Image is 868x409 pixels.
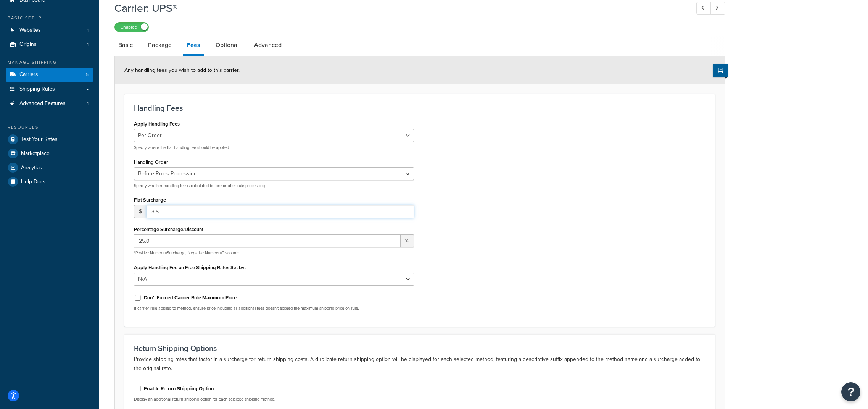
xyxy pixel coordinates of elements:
span: $ [134,205,147,218]
a: Previous Record [696,2,711,15]
span: Any handling fees you wish to add to this carrier. [124,66,240,74]
a: Advanced Features1 [6,97,93,111]
h3: Return Shipping Options [134,344,705,352]
span: 1 [87,41,89,48]
a: Help Docs [6,175,93,189]
label: Apply Handling Fee on Free Shipping Rates Set by: [134,265,246,270]
label: Handling Order [134,159,168,165]
span: Shipping Rules [19,86,55,92]
p: If carrier rule applied to method, ensure price including all additional fees doesn't exceed the ... [134,306,414,311]
label: Flat Surcharge [134,197,166,203]
label: Percentage Surcharge/Discount [134,226,203,232]
p: Display an additional return shipping option for each selected shipping method. [134,396,414,402]
a: Origins1 [6,37,93,52]
h1: Carrier: UPS® [114,1,682,16]
span: Origins [19,41,37,48]
a: Package [144,36,176,54]
a: Websites1 [6,23,93,37]
div: Manage Shipping [6,59,93,66]
button: Open Resource Center [841,382,860,401]
span: Test Your Rates [21,136,58,143]
li: Carriers [6,68,93,82]
a: Optional [212,36,243,54]
span: 1 [87,27,89,34]
a: Shipping Rules [6,82,93,96]
li: Websites [6,23,93,37]
span: 1 [87,100,89,107]
p: Provide shipping rates that factor in a surcharge for return shipping costs. A duplicate return s... [134,355,705,373]
p: *Positive Number=Surcharge, Negative Number=Discount* [134,250,414,256]
div: Resources [6,124,93,131]
a: Next Record [710,2,725,15]
span: Analytics [21,165,42,171]
span: Marketplace [21,150,50,157]
p: Specify where the flat handling fee should be applied [134,145,414,150]
span: Advanced Features [19,100,66,107]
a: Test Your Rates [6,133,93,146]
p: Specify whether handling fee is calculated before or after rule processing [134,183,414,189]
h3: Handling Fees [134,104,705,112]
span: % [401,234,414,247]
label: Don't Exceed Carrier Rule Maximum Price [144,294,237,301]
a: Carriers5 [6,68,93,82]
span: Carriers [19,71,38,78]
li: Origins [6,37,93,52]
div: Basic Setup [6,15,93,21]
a: Marketplace [6,147,93,160]
span: 5 [86,71,89,78]
li: Advanced Features [6,97,93,111]
label: Enabled [115,23,148,32]
a: Fees [183,36,204,56]
label: Enable Return Shipping Option [144,385,214,392]
a: Analytics [6,161,93,175]
a: Basic [114,36,137,54]
span: Websites [19,27,41,34]
span: Help Docs [21,179,46,185]
a: Advanced [250,36,285,54]
button: Show Help Docs [713,64,728,77]
label: Apply Handling Fees [134,121,180,127]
